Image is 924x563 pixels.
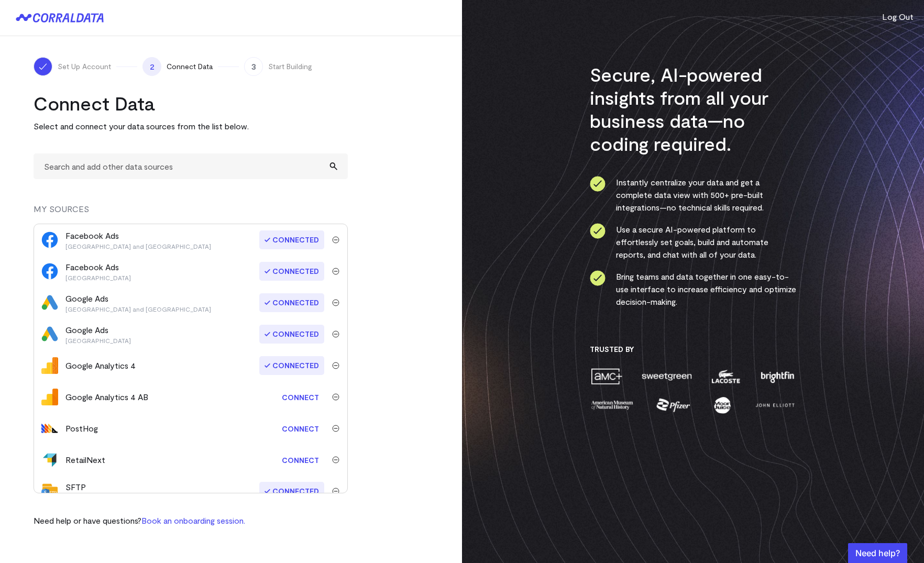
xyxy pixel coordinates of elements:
[141,515,245,525] a: Book an onboarding session.
[277,388,324,407] a: Connect
[590,270,606,286] img: ico-check-circle-4b19435c.svg
[590,223,606,239] img: ico-check-circle-4b19435c.svg
[34,153,348,179] input: Search and add other data sources
[655,396,691,414] img: pfizer-e137f5fc.png
[41,483,58,500] img: sftp-bbd9679b.svg
[142,57,161,76] span: 2
[332,488,339,495] img: trash-40e54a27.svg
[65,242,211,250] p: [GEOGRAPHIC_DATA] and [GEOGRAPHIC_DATA]
[65,261,131,282] div: Facebook Ads
[65,305,211,313] p: [GEOGRAPHIC_DATA] and [GEOGRAPHIC_DATA]
[590,345,797,354] h3: Trusted By
[259,482,324,501] span: Connected
[65,336,131,345] p: [GEOGRAPHIC_DATA]
[332,456,339,463] img: trash-40e54a27.svg
[590,367,623,385] img: amc-0b11a8f1.png
[710,367,741,385] img: lacoste-7a6b0538.png
[754,396,796,414] img: john-elliott-25751c40.png
[65,422,98,435] div: PostHog
[34,92,348,115] h2: Connect Data
[65,229,211,250] div: Facebook Ads
[259,230,324,249] span: Connected
[65,359,136,372] div: Google Analytics 4
[332,299,339,306] img: trash-40e54a27.svg
[590,63,797,155] h3: Secure, AI-powered insights from all your business data—no coding required.
[332,236,339,244] img: trash-40e54a27.svg
[332,393,339,401] img: trash-40e54a27.svg
[65,454,105,466] div: RetailNext
[65,273,131,282] p: [GEOGRAPHIC_DATA]
[41,263,58,280] img: facebook_ads-56946ca1.svg
[590,223,797,261] li: Use a secure AI-powered platform to effortlessly set goals, build and automate reports, and chat ...
[65,481,165,502] div: SFTP
[590,176,797,214] li: Instantly centralize your data and get a complete data view with 500+ pre-built integrations—no t...
[259,262,324,281] span: Connected
[268,61,312,72] span: Start Building
[882,10,914,23] button: Log Out
[332,425,339,432] img: trash-40e54a27.svg
[58,61,111,72] span: Set Up Account
[34,514,245,527] p: Need help or have questions?
[277,419,324,438] a: Connect
[332,330,339,338] img: trash-40e54a27.svg
[641,367,693,385] img: sweetgreen-1d1fb32c.png
[41,326,58,343] img: google_ads-c8121f33.png
[38,61,48,72] img: ico-check-white-5ff98cb1.svg
[65,391,148,403] div: Google Analytics 4 AB
[34,120,348,133] p: Select and connect your data sources from the list below.
[65,292,211,313] div: Google Ads
[41,294,58,311] img: google_ads-c8121f33.png
[590,176,606,192] img: ico-check-circle-4b19435c.svg
[167,61,213,72] span: Connect Data
[41,357,58,374] img: google_analytics_4-4ee20295.svg
[590,270,797,308] li: Bring teams and data together in one easy-to-use interface to increase efficiency and optimize de...
[277,450,324,470] a: Connect
[590,396,635,414] img: amnh-5afada46.png
[41,451,58,468] img: retailnext-a9c6492f.svg
[332,268,339,275] img: trash-40e54a27.svg
[65,324,131,345] div: Google Ads
[712,396,733,414] img: moon-juice-c312e729.png
[244,57,263,76] span: 3
[332,362,339,369] img: trash-40e54a27.svg
[259,356,324,375] span: Connected
[34,203,348,224] div: MY SOURCES
[758,367,796,385] img: brightfin-a251e171.png
[41,389,58,405] img: google_analytics_4-fc05114a.png
[259,293,324,312] span: Connected
[41,420,58,437] img: posthog-464a3171.svg
[259,325,324,344] span: Connected
[41,231,58,248] img: facebook_ads-56946ca1.svg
